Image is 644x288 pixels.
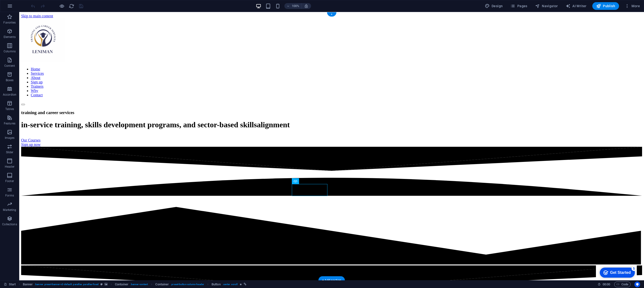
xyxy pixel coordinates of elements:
span: Navigator [535,4,558,8]
span: . preset-button-column-header [171,282,204,287]
button: Navigator [533,2,560,10]
p: Columns [4,49,16,53]
button: Publish [592,2,619,10]
button: More [623,2,642,10]
button: 100% [284,3,301,9]
p: Favorites [3,21,16,25]
p: Content [4,64,15,68]
h6: Session time [598,282,610,287]
div: Get Started [14,5,35,10]
i: This element is a customizable preset [100,283,103,286]
button: Click here to leave preview mode and continue editing [59,3,65,9]
span: Click to select. Double-click to edit [115,282,128,287]
span: . banner-content [130,282,148,287]
p: Tables [5,107,14,111]
span: 00 00 [603,282,610,287]
div: Get Started 5 items remaining, 0% complete [4,2,39,12]
span: Click to select. Double-click to edit [23,282,33,287]
span: Design [485,4,503,8]
p: Boxes [6,78,14,82]
div: 5 [36,1,40,6]
span: . center .scroll [223,282,238,287]
p: Header [5,165,14,169]
a: Click to cancel selection. Double-click to open Pages [4,282,16,287]
button: Pages [508,2,529,10]
i: Element contains an animation [240,283,242,286]
div: Design (Ctrl+Alt+Y) [483,2,505,10]
p: Features [4,122,15,125]
span: . banner .preset-banner-v3-default .parallax .parallax-fixed [35,282,98,287]
span: More [625,4,640,8]
nav: breadcrumb [23,282,247,287]
button: Design [483,2,505,10]
i: On resize automatically adjust zoom level to fit chosen device. [304,4,308,8]
i: This element contains a background [105,283,107,286]
i: This element is linked [244,283,246,286]
button: reload [69,3,74,9]
i: Reload page [69,3,74,9]
p: Images [5,136,15,140]
span: Code [616,282,628,287]
span: : [606,282,607,286]
div: + Add section [318,276,345,284]
button: Usercentrics [634,282,640,287]
span: Click to select. Double-click to edit [212,282,221,287]
button: AI Writer [564,2,588,10]
div: + [327,12,336,17]
h6: 100% [292,3,299,9]
p: Slider [6,150,13,154]
span: Publish [596,4,615,8]
span: Pages [510,4,527,8]
p: Footer [5,179,14,183]
span: Click to select. Double-click to edit [155,282,169,287]
p: Marketing [3,208,16,212]
p: Accordion [3,93,16,97]
span: AI Writer [566,4,587,8]
a: Skip to main content [2,2,34,6]
p: Collections [2,222,17,226]
button: Code [614,282,631,287]
p: Elements [4,35,16,39]
p: Forms [5,194,14,197]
